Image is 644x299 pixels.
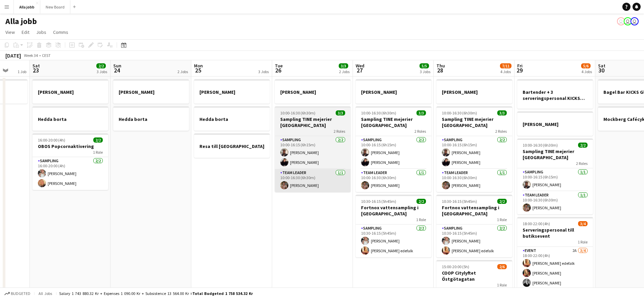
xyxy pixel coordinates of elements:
app-user-avatar: Emil Hasselberg [617,17,625,25]
button: New Board [40,0,70,14]
button: Alla jobb [14,0,40,14]
div: [DATE] [5,52,21,59]
span: Week 34 [22,53,39,58]
span: Edit [22,29,29,35]
a: View [3,28,18,37]
app-user-avatar: August Löfgren [624,17,632,25]
a: Comms [50,28,71,37]
span: View [5,29,15,35]
span: Total Budgeted 1 758 534.32 kr [192,291,253,296]
a: Jobs [33,28,49,37]
span: Jobs [36,29,46,35]
div: CEST [42,53,51,58]
div: Salary 1 743 880.32 kr + Expenses 1 090.00 kr + Subsistence 13 564.00 kr = [59,291,253,296]
span: Comms [53,29,68,35]
a: Edit [19,28,32,37]
span: All jobs [37,291,53,296]
span: Budgeted [11,291,30,296]
button: Budgeted [3,290,31,297]
app-user-avatar: Stina Dahl [630,17,639,25]
h1: Alla jobb [5,16,37,26]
